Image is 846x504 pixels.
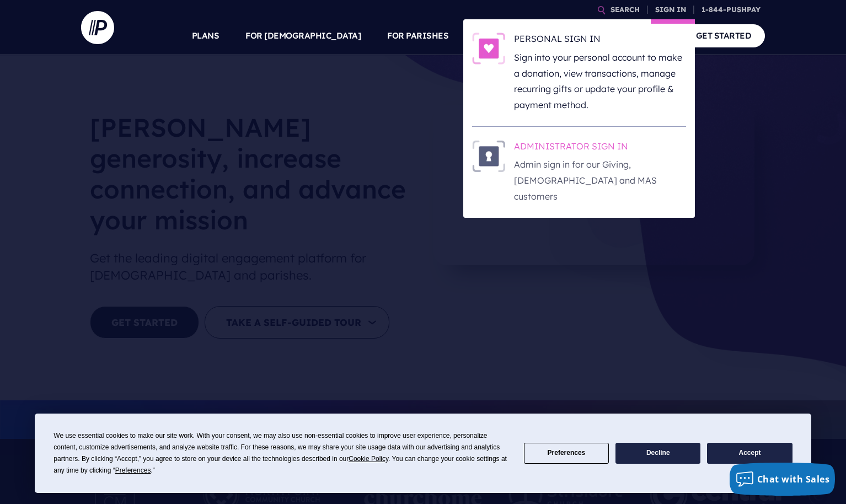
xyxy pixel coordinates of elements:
[615,17,656,55] a: COMPANY
[472,33,686,113] a: PERSONAL SIGN IN - Illustration PERSONAL SIGN IN Sign into your personal account to make a donati...
[472,140,686,205] a: ADMINISTRATOR SIGN IN - Illustration ADMINISTRATOR SIGN IN Admin sign in for our Giving, [DEMOGRA...
[115,467,151,474] span: Preferences
[682,24,765,47] a: GET STARTED
[615,443,700,464] button: Decline
[349,455,388,463] span: Cookie Policy
[475,17,524,55] a: SOLUTIONS
[35,414,811,493] div: Cookie Consent Prompt
[192,17,219,55] a: PLANS
[472,33,505,65] img: PERSONAL SIGN IN - Illustration
[514,50,686,113] p: Sign into your personal account to make a donation, view transactions, manage recurring gifts or ...
[524,443,609,464] button: Preferences
[514,157,686,204] p: Admin sign in for our Giving, [DEMOGRAPHIC_DATA] and MAS customers
[472,140,505,172] img: ADMINISTRATOR SIGN IN - Illustration
[387,17,448,55] a: FOR PARISHES
[514,140,686,157] h6: ADMINISTRATOR SIGN IN
[514,33,686,49] h6: PERSONAL SIGN IN
[707,443,792,464] button: Accept
[730,463,836,496] button: Chat with Sales
[757,473,830,485] span: Chat with Sales
[53,430,510,476] div: We use essential cookies to make our site work. With your consent, we may also use non-essential ...
[245,17,361,55] a: FOR [DEMOGRAPHIC_DATA]
[550,17,589,55] a: EXPLORE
